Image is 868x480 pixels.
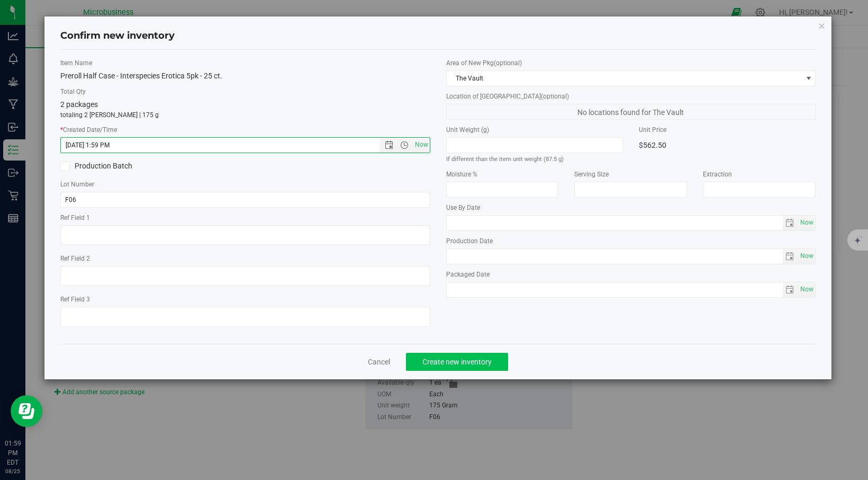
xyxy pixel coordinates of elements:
span: Open the date view [380,141,398,149]
span: 2 packages [60,100,98,109]
span: Set Current date [412,137,430,153]
label: Location of [GEOGRAPHIC_DATA] [446,92,816,101]
label: Extraction [703,170,816,179]
label: Production Date [446,236,816,246]
small: If different than the item unit weight (87.5 g) [446,156,564,163]
span: Open the time view [395,141,413,149]
iframe: Resource center [11,395,42,427]
h4: Confirm new inventory [60,29,175,43]
label: Total Qty [60,87,430,96]
span: select [798,216,815,230]
span: Set Current date [798,215,816,230]
label: Created Date/Time [60,125,430,135]
span: Create new inventory [422,358,492,366]
label: Area of New Pkg [446,58,816,68]
span: select [783,282,798,297]
span: (optional) [494,59,522,67]
span: Set Current date [798,248,816,264]
label: Moisture % [446,170,559,179]
div: Preroll Half Case - Interspecies Erotica 5pk - 25 ct. [60,70,430,82]
label: Item Name [60,58,430,68]
label: Ref Field 2 [60,254,430,263]
span: select [783,216,798,230]
label: Production Batch [60,161,237,172]
label: Packaged Date [446,270,816,279]
label: Ref Field 3 [60,295,430,304]
button: Create new inventory [406,353,508,371]
label: Unit Weight (g) [446,125,623,135]
label: Serving Size [574,170,687,179]
div: $562.50 [639,137,816,153]
label: Lot Number [60,180,430,189]
label: Ref Field 1 [60,213,430,223]
span: select [798,282,815,297]
span: Set Current date [798,282,816,297]
span: select [783,249,798,264]
span: (optional) [541,93,569,100]
p: totaling 2 [PERSON_NAME] | 175 g [60,110,430,120]
span: select [798,249,815,264]
label: Unit Price [639,125,816,135]
a: Cancel [368,357,390,367]
span: No locations found for The Vault [446,104,816,120]
label: Use By Date [446,203,816,212]
span: The Vault [447,71,802,86]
